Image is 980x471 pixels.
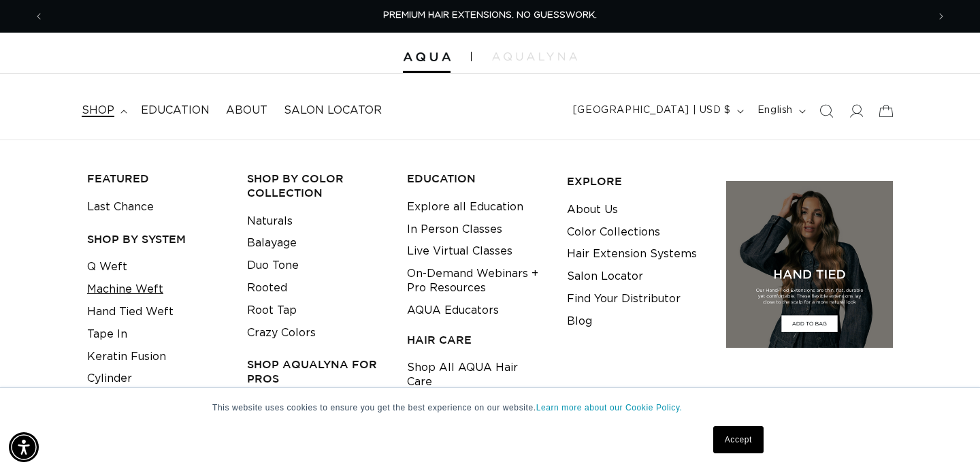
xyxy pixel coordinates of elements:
[713,426,764,453] a: Accept
[567,310,592,333] a: Blog
[403,52,451,62] img: Aqua Hair Extensions
[383,11,597,20] span: PREMIUM HAIR EXTENSIONS. NO GUESSWORK.
[87,301,174,323] a: Hand Tied Weft
[407,299,499,322] a: AQUA Educators
[912,406,980,471] iframe: Chat Widget
[407,333,546,347] h3: HAIR CARE
[407,263,546,299] a: On-Demand Webinars + Pro Resources
[87,172,226,186] h3: FEATURED
[247,277,287,299] a: Rooted
[407,240,512,263] a: Live Virtual Classes
[407,172,546,186] h3: EDUCATION
[73,95,133,126] summary: shop
[87,346,166,368] a: Keratin Fusion
[567,288,681,310] a: Find Your Distributor
[567,221,660,244] a: Color Collections
[247,232,297,255] a: Balayage
[567,174,706,189] h3: EXPLORE
[87,232,226,246] h3: SHOP BY SYSTEM
[218,95,276,126] a: About
[87,278,163,301] a: Machine Weft
[407,357,546,393] a: Shop All AQUA Hair Care
[247,299,297,322] a: Root Tap
[247,210,293,233] a: Naturals
[284,103,382,118] span: Salon Locator
[407,218,502,241] a: In Person Classes
[247,322,316,344] a: Crazy Colors
[567,265,643,288] a: Salon Locator
[536,403,683,412] a: Learn more about our Cookie Policy.
[926,3,956,29] button: Next announcement
[141,103,210,118] span: Education
[247,255,299,277] a: Duo Tone
[87,196,154,218] a: Last Chance
[9,432,39,462] div: Accessibility Menu
[87,368,132,390] a: Cylinder
[212,402,768,414] p: This website uses cookies to ensure you get the best experience on our website.
[407,196,523,218] a: Explore all Education
[247,172,386,200] h3: Shop by Color Collection
[567,243,697,265] a: Hair Extension Systems
[757,103,793,118] span: English
[276,95,390,126] a: Salon Locator
[565,98,749,124] button: [GEOGRAPHIC_DATA] | USD $
[749,98,811,124] button: English
[133,95,218,126] a: Education
[247,357,386,386] h3: Shop AquaLyna for Pros
[226,103,267,118] span: About
[87,323,127,346] a: Tape In
[24,3,54,29] button: Previous announcement
[87,256,127,278] a: Q Weft
[573,103,731,118] span: [GEOGRAPHIC_DATA] | USD $
[811,96,841,126] summary: Search
[567,199,618,221] a: About Us
[82,103,114,118] span: shop
[492,52,577,61] img: aqualyna.com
